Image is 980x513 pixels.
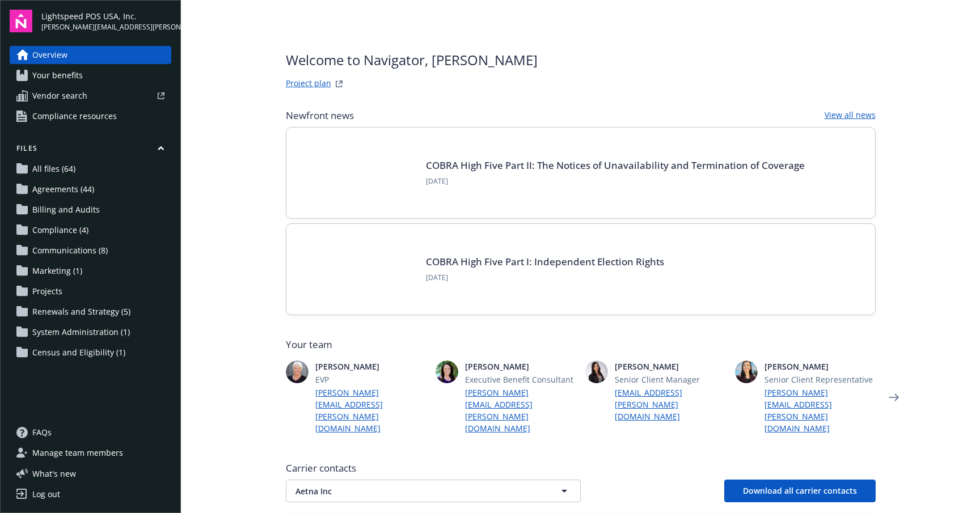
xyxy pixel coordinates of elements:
span: Marketing (1) [32,262,82,280]
img: photo [735,361,758,383]
span: Your benefits [32,66,83,84]
a: Agreements (44) [10,180,171,198]
span: [PERSON_NAME] [315,361,426,372]
a: [PERSON_NAME][EMAIL_ADDRESS][PERSON_NAME][DOMAIN_NAME] [465,387,576,434]
a: COBRA High Five Part I: Independent Election Rights [426,255,664,268]
a: Next [885,388,903,406]
a: projectPlanWebsite [332,77,346,91]
span: Download all carrier contacts [743,485,857,496]
span: Welcome to Navigator , [PERSON_NAME] [286,50,538,70]
a: [EMAIL_ADDRESS][PERSON_NAME][DOMAIN_NAME] [615,387,726,422]
a: Vendor search [10,87,171,105]
img: Card Image - EB Compliance Insights.png [305,146,412,200]
span: [DATE] [426,176,805,186]
a: Marketing (1) [10,262,171,280]
a: Manage team members [10,444,171,462]
a: COBRA High Five Part II: The Notices of Unavailability and Termination of Coverage [426,159,805,172]
span: FAQs [32,423,52,442]
a: View all news [825,109,876,122]
span: Carrier contacts [286,461,876,475]
a: Renewals and Strategy (5) [10,303,171,321]
span: [DATE] [426,273,664,283]
span: [PERSON_NAME] [764,361,876,372]
img: photo [585,361,608,383]
span: Aetna Inc [295,485,531,497]
span: Billing and Audits [32,201,100,219]
span: Senior Client Representative [764,374,876,385]
span: Projects [32,282,62,300]
span: Lightspeed POS USA, Inc. [41,10,171,22]
span: What ' s new [32,468,76,480]
a: Compliance (4) [10,221,171,239]
button: Files [10,143,171,158]
span: Vendor search [32,87,87,105]
span: [PERSON_NAME] [615,361,726,372]
a: Communications (8) [10,241,171,260]
button: Aetna Inc [286,480,581,502]
a: Projects [10,282,171,300]
span: Executive Benefit Consultant [465,374,576,385]
span: Newfront news [286,109,354,122]
button: Lightspeed POS USA, Inc.[PERSON_NAME][EMAIL_ADDRESS][PERSON_NAME][DOMAIN_NAME] [41,10,171,32]
span: Agreements (44) [32,180,94,198]
span: All files (64) [32,160,75,178]
a: Your benefits [10,66,171,84]
span: Renewals and Strategy (5) [32,303,130,321]
img: BLOG-Card Image - Compliance - COBRA High Five Pt 1 07-18-25.jpg [305,242,412,296]
a: All files (64) [10,160,171,178]
button: What's new [10,468,94,480]
a: [PERSON_NAME][EMAIL_ADDRESS][PERSON_NAME][DOMAIN_NAME] [764,387,876,434]
span: System Administration (1) [32,323,130,341]
span: Your team [286,338,876,351]
span: Senior Client Manager [615,374,726,385]
span: EVP [315,374,426,385]
span: [PERSON_NAME] [465,361,576,372]
a: Overview [10,46,171,64]
button: Download all carrier contacts [724,480,876,502]
a: [PERSON_NAME][EMAIL_ADDRESS][PERSON_NAME][DOMAIN_NAME] [315,387,426,434]
div: Log out [32,485,60,503]
span: Compliance (4) [32,221,88,239]
img: photo [436,361,458,383]
a: Census and Eligibility (1) [10,344,171,362]
a: System Administration (1) [10,323,171,341]
img: navigator-logo.svg [10,10,32,32]
a: FAQs [10,423,171,442]
span: Compliance resources [32,107,117,125]
span: Census and Eligibility (1) [32,344,125,362]
span: Overview [32,46,67,64]
a: Project plan [286,77,331,91]
img: photo [286,361,309,383]
span: [PERSON_NAME][EMAIL_ADDRESS][PERSON_NAME][DOMAIN_NAME] [41,22,171,32]
a: Billing and Audits [10,201,171,219]
span: Communications (8) [32,241,108,260]
span: Manage team members [32,444,123,462]
a: Compliance resources [10,107,171,125]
